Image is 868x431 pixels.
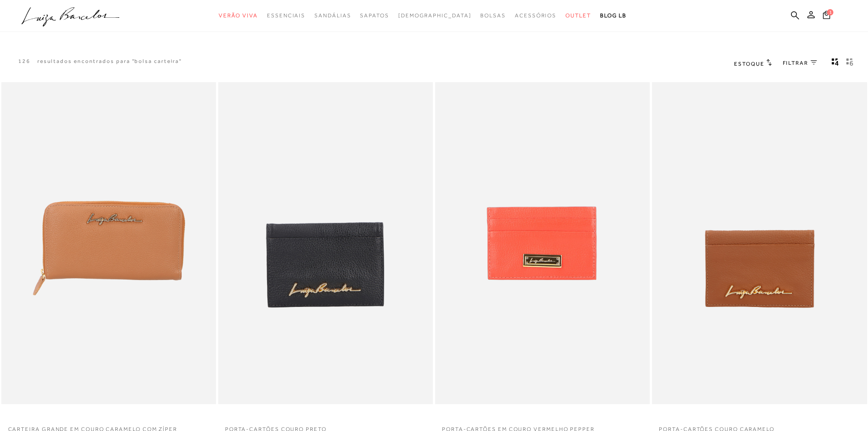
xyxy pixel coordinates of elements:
[653,83,866,403] img: PORTA-CARTÕES COURO CARAMELO
[565,7,591,24] a: noSubCategoriesText
[515,7,556,24] a: noSubCategoriesText
[820,10,833,22] button: 1
[360,12,389,19] span: Sapatos
[219,7,258,24] a: noSubCategoriesText
[843,57,856,69] button: gridText6Desc
[480,7,506,24] a: noSubCategoriesText
[565,12,591,19] span: Outlet
[37,57,182,65] : resultados encontrados para "bolsa carteira"
[314,12,351,19] span: Sandálias
[219,83,432,403] img: PORTA-CARTÕES COURO PRETO
[600,7,627,24] a: BLOG LB
[398,12,472,19] span: [DEMOGRAPHIC_DATA]
[480,12,506,19] span: Bolsas
[267,12,305,19] span: Essenciais
[398,7,472,24] a: noSubCategoriesText
[267,7,305,24] a: noSubCategoriesText
[2,83,215,403] img: CARTEIRA GRANDE EM COURO CARAMELO COM ZÍPER
[219,12,258,19] span: Verão Viva
[515,12,556,19] span: Acessórios
[829,57,842,69] button: Mostrar 4 produtos por linha
[827,9,833,16] span: 1
[18,57,31,65] p: 126
[314,7,351,24] a: noSubCategoriesText
[783,59,808,67] span: FILTRAR
[360,7,389,24] a: noSubCategoriesText
[734,61,764,67] span: Estoque
[600,12,627,19] span: BLOG LB
[436,83,649,403] img: PORTA-CARTÕES EM COURO VERMELHO PEPPER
